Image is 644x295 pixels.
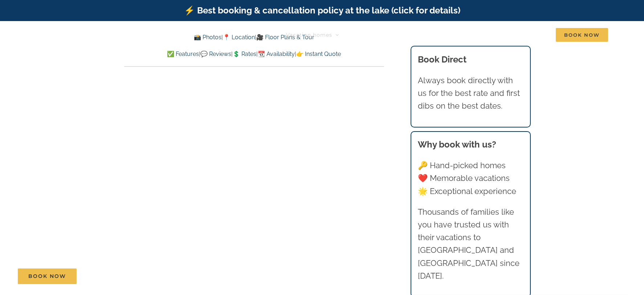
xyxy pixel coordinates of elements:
a: 💲 Rates [233,50,256,57]
h3: Why book with us? [418,138,524,151]
img: Branson Family Retreats Logo [36,29,159,46]
span: Vacation homes [286,32,332,37]
span: Book Now [556,28,608,42]
a: 📆 Availability [258,50,295,57]
a: Things to do [355,28,399,42]
a: Contact [517,28,539,42]
a: ✅ Features [167,50,199,57]
b: Book Direct [418,54,466,65]
span: Contact [517,32,539,37]
span: About [476,32,493,37]
a: Deals & More [415,28,460,42]
span: Deals & More [415,32,453,37]
a: Book Now [18,268,77,284]
p: Thousands of families like you have trusted us with their vacations to [GEOGRAPHIC_DATA] and [GEO... [418,206,524,282]
span: Things to do [355,32,392,37]
p: | | | | [124,49,384,59]
a: ⚡️ Best booking & cancellation policy at the lake (click for details) [184,5,460,16]
span: Book Now [28,273,66,279]
a: 👉 Instant Quote [296,50,341,57]
p: 🔑 Hand-picked homes ❤️ Memorable vacations 🌟 Exceptional experience [418,159,524,198]
a: 💬 Reviews [200,50,231,57]
nav: Main Menu [286,28,608,42]
a: About [476,28,500,42]
p: Always book directly with us for the best rate and first dibs on the best dates. [418,74,524,113]
a: Vacation homes [286,28,339,42]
